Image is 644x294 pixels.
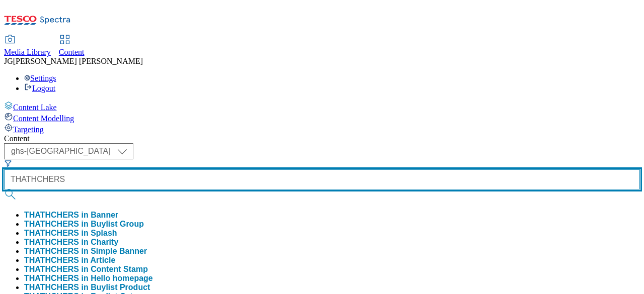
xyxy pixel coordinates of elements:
[59,48,85,56] span: Content
[4,101,640,112] a: Content Lake
[13,103,57,112] span: Content Lake
[91,265,148,273] span: Content Stamp
[24,274,153,283] button: THATHCHERS in Hello homepage
[91,274,153,282] span: Hello homepage
[24,274,153,283] div: THATHCHERS in
[59,36,85,57] a: Content
[4,169,640,189] input: Search
[4,134,640,143] div: Content
[91,220,144,228] span: Buylist Group
[4,159,12,167] svg: Search Filters
[24,211,118,220] button: THATHCHERS in Banner
[4,48,51,56] span: Media Library
[24,229,117,238] button: THATHCHERS in Splash
[24,220,144,229] div: THATHCHERS in
[24,74,56,82] a: Settings
[24,238,118,247] button: THATHCHERS in Charity
[4,123,640,134] a: Targeting
[4,112,640,123] a: Content Modelling
[24,84,55,92] a: Logout
[24,220,144,229] button: THATHCHERS in Buylist Group
[24,247,147,256] button: THATHCHERS in Simple Banner
[24,265,148,274] div: THATHCHERS in
[13,114,74,123] span: Content Modelling
[13,125,44,134] span: Targeting
[24,256,115,265] button: THATHCHERS in Article
[24,283,150,292] button: THATHCHERS in Buylist Product
[24,265,148,274] button: THATHCHERS in Content Stamp
[13,57,143,65] span: [PERSON_NAME] [PERSON_NAME]
[4,36,51,57] a: Media Library
[4,57,13,65] span: JG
